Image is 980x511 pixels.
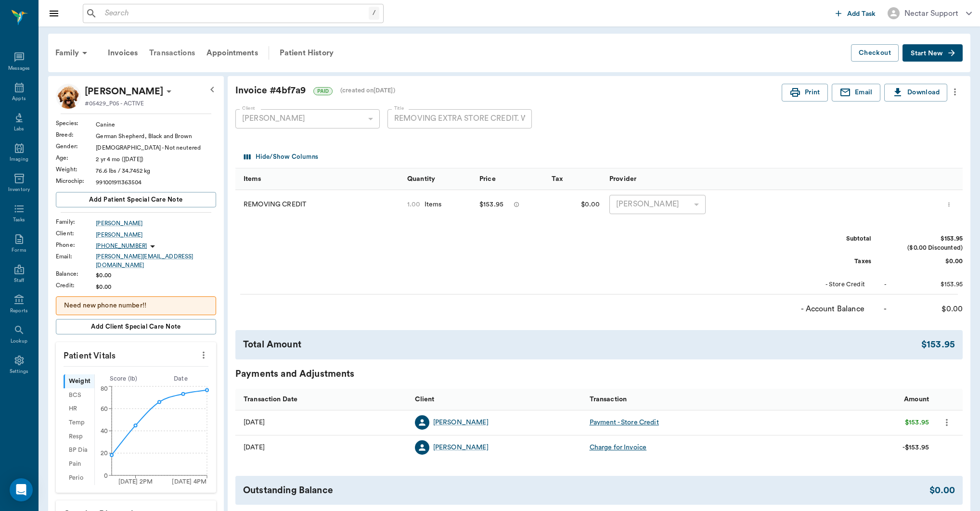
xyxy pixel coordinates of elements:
[890,303,963,315] div: $0.00
[235,367,963,381] div: Payments and Adjustments
[511,197,522,212] button: message
[56,165,96,174] div: Weight :
[8,65,30,72] div: Messages
[243,484,929,498] div: Outstanding Balance
[96,230,216,239] a: [PERSON_NAME]
[905,418,929,427] div: $153.95
[793,280,865,289] div: - Store Credit
[96,252,216,269] a: [PERSON_NAME][EMAIL_ADDRESS][DOMAIN_NAME]
[96,242,147,250] p: [PHONE_NUMBER]
[903,44,963,62] button: Start New
[792,303,864,315] div: - Account Balance
[96,219,216,228] div: [PERSON_NAME]
[947,84,963,100] button: more
[244,418,265,427] div: 10/02/25
[904,8,958,19] div: Nectar Support
[102,41,143,64] a: Invoices
[585,388,760,410] div: Transaction
[201,41,264,64] a: Appointments
[56,84,81,109] img: Profile Image
[433,418,489,427] a: [PERSON_NAME]
[172,479,206,485] tspan: [DATE] 4PM
[85,84,163,99] p: [PERSON_NAME]
[64,457,94,471] div: Pain
[943,196,954,213] button: more
[235,190,402,219] div: REMOVING CREDIT
[10,478,33,501] div: Open Intercom Messenger
[880,4,980,22] button: Nectar Support
[235,168,402,190] div: Items
[884,303,887,315] div: -
[64,402,94,416] div: HR
[50,41,96,64] div: Family
[56,319,216,334] button: Add client Special Care Note
[903,443,929,452] div: -$153.95
[552,166,563,192] div: Tax
[394,105,404,112] label: Title
[96,155,216,164] div: 2 yr 4 mo ([DATE])
[64,444,94,458] div: BP Dia
[56,142,96,151] div: Gender :
[96,282,216,291] div: $0.00
[104,473,108,478] tspan: 0
[410,388,585,410] div: Client
[56,342,216,366] p: Patient Vitals
[101,7,369,20] input: Search
[235,109,380,128] div: [PERSON_NAME]
[407,166,435,192] div: Quantity
[235,388,410,410] div: Transaction Date
[64,471,94,485] div: Perio
[590,386,627,413] div: Transaction
[609,195,706,214] div: [PERSON_NAME]
[96,166,216,175] div: 76.6 lbs / 34.7452 kg
[118,479,153,485] tspan: [DATE] 2PM
[890,257,963,266] div: $0.00
[85,99,144,108] p: #05429_P05 - ACTIVE
[96,271,216,280] div: $0.00
[56,217,96,226] div: Family :
[14,126,24,133] div: Labs
[605,168,772,190] div: Provider
[196,347,211,363] button: more
[832,4,880,22] button: Add Task
[243,338,921,352] div: Total Amount
[890,280,963,289] div: $153.95
[475,168,547,190] div: Price
[547,190,605,219] div: $0.00
[10,368,29,375] div: Settings
[11,338,27,345] div: Lookup
[96,143,216,152] div: [DEMOGRAPHIC_DATA] - Not neutered
[244,166,261,192] div: Items
[96,178,216,187] div: 991001911363504
[609,166,636,192] div: Provider
[56,130,96,139] div: Breed :
[13,217,25,224] div: Tasks
[402,168,475,190] div: Quantity
[782,84,828,102] button: Print
[884,84,947,102] button: Download
[242,150,321,165] button: Select columns
[8,186,30,193] div: Inventory
[235,84,782,98] div: Invoice # 4bf7a9
[759,388,934,410] div: Amount
[143,41,201,64] a: Transactions
[433,443,489,452] a: [PERSON_NAME]
[101,406,108,411] tspan: 60
[85,84,163,99] div: Beau Rainey
[832,84,880,102] button: Email
[274,41,339,64] a: Patient History
[242,105,255,112] label: Client
[56,252,96,261] div: Email :
[12,247,26,254] div: Forms
[314,88,332,95] span: PAID
[939,414,954,431] button: more
[14,277,24,284] div: Staff
[244,386,297,413] div: Transaction Date
[64,416,94,430] div: Temp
